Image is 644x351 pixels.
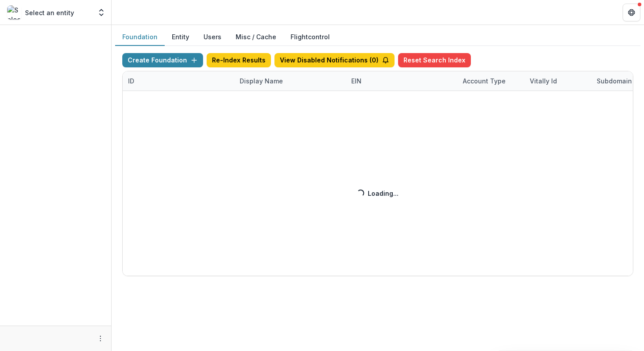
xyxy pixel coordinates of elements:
[25,8,74,17] p: Select an entity
[229,29,283,46] button: Misc / Cache
[95,4,108,21] button: Open entity switcher
[115,29,165,46] button: Foundation
[7,5,21,20] img: Select an entity
[165,29,196,46] button: Entity
[95,333,106,344] button: More
[623,4,640,21] button: Get Help
[196,29,229,46] button: Users
[291,32,330,41] a: Flightcontrol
